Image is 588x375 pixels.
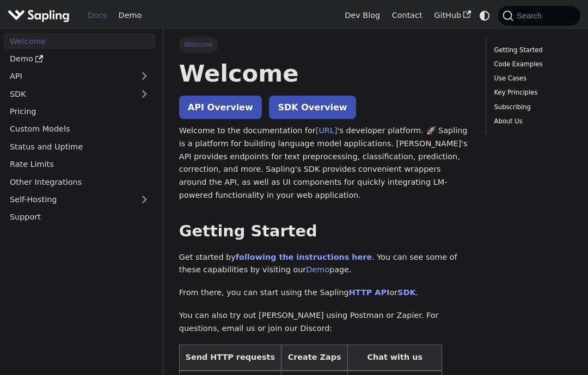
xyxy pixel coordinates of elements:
[494,102,568,112] a: Subscribing
[477,8,493,23] button: Switch between dark and light mode (currently system mode)
[113,7,148,24] a: Demo
[306,265,329,274] a: Demo
[179,309,470,335] p: You can also try out [PERSON_NAME] using Postman or Zapier. For questions, email us or join our D...
[179,251,470,277] p: Get started by . You can see some of these capabilities by visiting our page.
[8,8,73,23] a: Sapling.aiSapling.ai
[179,345,281,371] th: Send HTTP requests
[179,222,470,241] h2: Getting Started
[316,126,338,135] a: [URL]
[133,68,155,84] button: Expand sidebar category 'API'
[339,7,385,24] a: Dev Blog
[82,7,113,24] a: Docs
[498,6,580,26] button: Search (Command+K)
[4,209,155,225] a: Support
[349,288,390,297] a: HTTP API
[179,124,470,202] p: Welcome to the documentation for 's developer platform. 🚀 Sapling is a platform for building lang...
[386,7,428,24] a: Contact
[428,7,476,24] a: GitHub
[4,104,155,120] a: Pricing
[179,96,262,119] a: API Overview
[179,286,470,299] p: From there, you can start using the Sapling or .
[179,37,470,52] nav: Breadcrumbs
[4,68,133,84] a: API
[269,96,356,119] a: SDK Overview
[8,8,70,23] img: Sapling.ai
[133,86,155,102] button: Expand sidebar category 'SDK'
[494,59,568,70] a: Code Examples
[281,345,348,371] th: Create Zaps
[4,157,155,172] a: Rate Limits
[494,87,568,98] a: Key Principles
[4,86,133,102] a: SDK
[348,345,442,371] th: Chat with us
[4,51,155,67] a: Demo
[4,33,155,49] a: Welcome
[4,121,155,137] a: Custom Models
[494,45,568,55] a: Getting Started
[513,11,548,20] span: Search
[494,116,568,127] a: About Us
[4,192,155,208] a: Self-Hosting
[236,253,372,261] a: following the instructions here
[179,37,218,52] span: Welcome
[179,59,470,88] h1: Welcome
[4,174,155,190] a: Other Integrations
[397,288,415,297] a: SDK
[4,139,155,154] a: Status and Uptime
[494,73,568,84] a: Use Cases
